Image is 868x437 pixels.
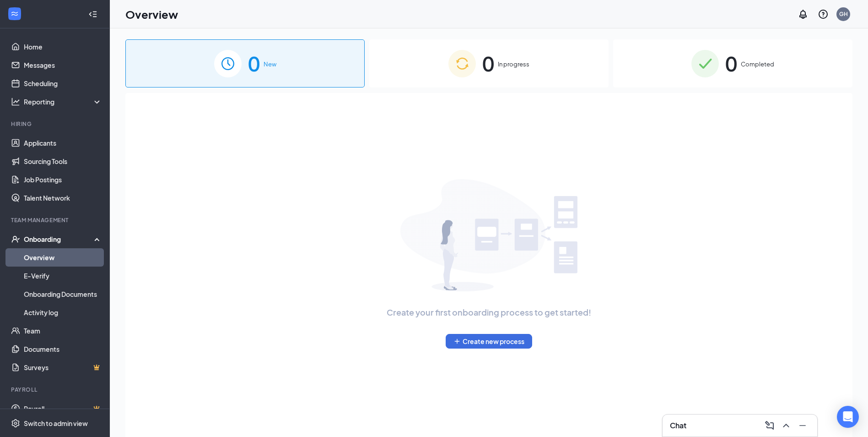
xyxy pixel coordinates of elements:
[795,418,810,433] button: Minimize
[11,386,100,393] div: Payroll
[10,9,19,18] svg: WorkstreamLogo
[839,10,848,18] div: GH
[11,419,20,428] svg: Settings
[24,358,102,377] a: SurveysCrown
[24,189,102,207] a: Talent Network
[779,418,793,433] button: ChevronUp
[24,74,102,93] a: Scheduling
[248,48,260,79] span: 0
[387,306,591,319] span: Create your first onboarding process to get started!
[24,303,102,322] a: Activity log
[453,338,461,345] svg: Plus
[446,334,532,349] button: PlusCreate new process
[125,6,178,22] h1: Overview
[24,134,102,152] a: Applicants
[11,216,100,224] div: Team Management
[670,421,686,431] h3: Chat
[11,97,20,106] svg: Analysis
[24,248,102,267] a: Overview
[24,267,102,285] a: E-Verify
[88,10,97,19] svg: Collapse
[11,235,20,244] svg: UserCheck
[741,60,774,69] span: Completed
[24,340,102,358] a: Documents
[24,322,102,340] a: Team
[24,399,102,418] a: PayrollCrown
[797,420,808,431] svg: Minimize
[24,170,102,189] a: Job Postings
[24,235,94,244] div: Onboarding
[24,419,88,428] div: Switch to admin view
[725,48,737,79] span: 0
[11,120,100,128] div: Hiring
[818,9,829,20] svg: QuestionInfo
[24,152,102,170] a: Sourcing Tools
[762,418,777,433] button: ComposeMessage
[764,420,775,431] svg: ComposeMessage
[498,60,529,69] span: In progress
[798,9,809,20] svg: Notifications
[24,97,102,106] div: Reporting
[24,56,102,74] a: Messages
[837,406,859,428] div: Open Intercom Messenger
[24,38,102,56] a: Home
[264,60,276,69] span: New
[781,420,792,431] svg: ChevronUp
[24,285,102,303] a: Onboarding Documents
[482,48,494,79] span: 0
